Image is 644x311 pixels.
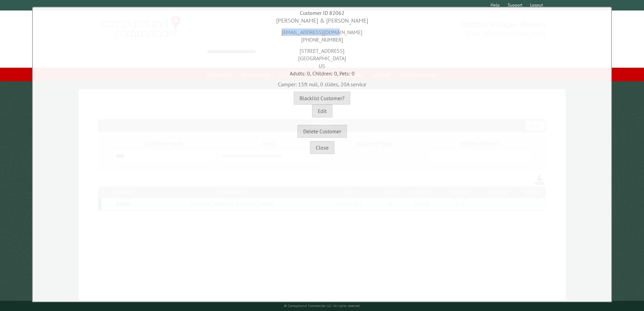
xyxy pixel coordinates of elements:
[310,141,334,154] button: Close
[34,25,610,44] div: [EMAIL_ADDRESS][DOMAIN_NAME] [PHONE_NUMBER]
[312,105,332,117] button: Edit
[297,125,347,138] button: Delete Customer
[34,77,610,88] div: Camper: 15ft null, 0 slides, 20A service
[34,9,610,17] div: Customer ID 82062
[294,92,350,105] button: Blacklist Customer?
[284,304,360,308] small: © Campground Commander LLC. All rights reserved.
[34,17,610,25] div: [PERSON_NAME] & [PERSON_NAME]
[34,44,610,70] div: [STREET_ADDRESS] [GEOGRAPHIC_DATA] US
[34,70,610,77] div: Adults: 0, Children: 0, Pets: 0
